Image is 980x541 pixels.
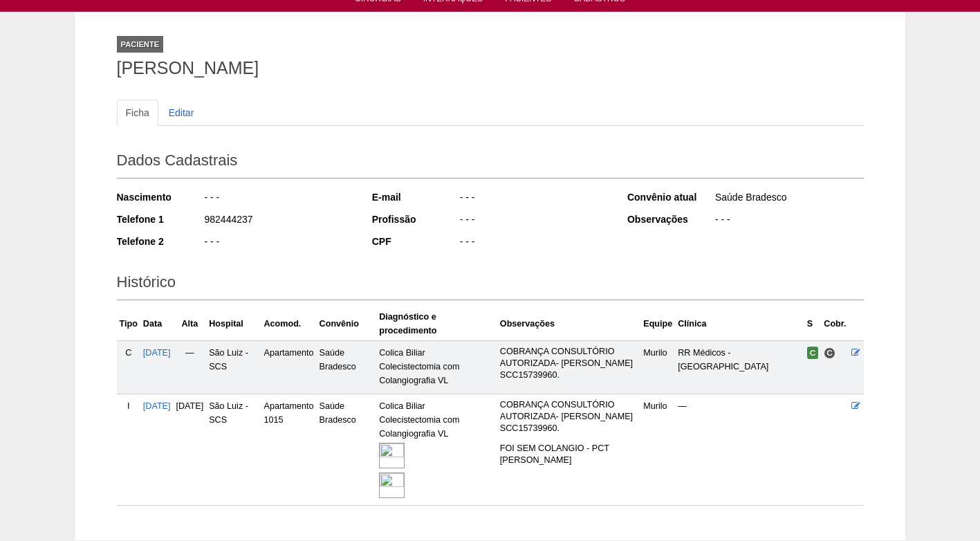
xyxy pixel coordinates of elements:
th: S [804,307,822,341]
td: — [675,394,804,506]
a: Ficha [117,100,158,126]
div: - - - [203,190,353,208]
h1: [PERSON_NAME] [117,59,864,77]
span: Consultório [824,347,835,359]
div: I [120,399,138,413]
div: Telefone 2 [117,235,203,248]
p: COBRANÇA CONSULTÓRIO AUTORIZADA- [PERSON_NAME] SCC15739960. [500,346,638,381]
td: Saúde Bradesco [317,394,377,506]
th: Observações [497,307,640,341]
td: Murilo [640,394,675,506]
div: Telefone 1 [117,212,203,226]
div: - - - [459,190,609,208]
h2: Dados Cadastrais [117,147,864,178]
th: Equipe [640,307,675,341]
div: Convênio atual [627,190,714,204]
a: Editar [160,100,203,126]
td: RR Médicos - [GEOGRAPHIC_DATA] [675,340,804,394]
th: Cobr. [821,307,849,341]
p: COBRANÇA CONSULTÓRIO AUTORIZADA- [PERSON_NAME] SCC15739960. [500,399,638,434]
th: Tipo [117,307,140,341]
a: [DATE] [143,401,171,411]
span: Confirmada [807,347,819,359]
td: Apartamento [261,340,316,394]
th: Clínica [675,307,804,341]
a: [DATE] [143,348,171,358]
div: Nascimento [117,190,203,204]
th: Data [140,307,174,341]
div: - - - [714,212,864,230]
td: Colica Biliar Colecistectomia com Colangiografia VL [376,394,497,506]
div: - - - [459,235,609,252]
td: Apartamento 1015 [261,394,316,506]
p: FOI SEM COLANGIO - PCT [PERSON_NAME] [500,443,638,466]
td: São Luiz - SCS [206,340,261,394]
div: C [120,346,138,360]
div: CPF [372,235,459,248]
div: Profissão [372,212,459,226]
td: — [174,340,207,394]
td: São Luiz - SCS [206,394,261,506]
h2: Histórico [117,268,864,300]
div: E-mail [372,190,459,204]
div: Saúde Bradesco [714,190,864,208]
td: Murilo [640,340,675,394]
div: Paciente [117,36,164,53]
th: Acomod. [261,307,316,341]
th: Convênio [317,307,377,341]
div: - - - [459,212,609,230]
th: Diagnóstico e procedimento [376,307,497,341]
th: Hospital [206,307,261,341]
div: 982444237 [203,212,353,230]
div: - - - [203,235,353,252]
td: Colica Biliar Colecistectomia com Colangiografia VL [376,340,497,394]
span: [DATE] [176,401,204,411]
td: Saúde Bradesco [317,340,377,394]
div: Observações [627,212,714,226]
th: Alta [174,307,207,341]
